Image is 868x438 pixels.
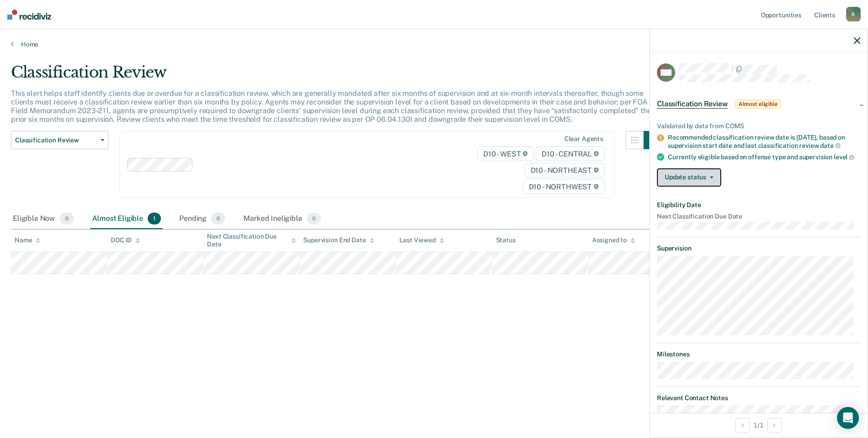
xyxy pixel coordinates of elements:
[650,413,868,437] div: 1 / 1
[564,135,603,143] div: Clear agents
[657,168,721,187] button: Update status
[307,213,321,224] span: 0
[657,122,860,130] div: Validated by data from COMS
[399,236,444,244] div: Last Viewed
[657,350,860,358] dt: Milestones
[668,153,860,161] div: Currently eligible based on offense type and supervision
[523,179,605,194] span: D10 - NORTHWEST
[657,213,860,220] dt: Next Classification Due Date
[735,418,750,433] button: Previous Opportunity
[90,209,163,229] div: Almost Eligible
[15,136,97,144] span: Classification Review
[11,40,857,48] a: Home
[650,89,868,119] div: Classification ReviewAlmost eligible
[668,134,860,149] div: Recommended classification review date is [DATE], based on supervision start date and last classi...
[11,63,662,89] div: Classification Review
[177,209,227,229] div: Pending
[837,407,859,429] div: Open Intercom Messenger
[11,209,76,229] div: Eligible Now
[735,99,781,109] span: Almost eligible
[657,245,860,252] dt: Supervision
[111,236,140,244] div: DOC ID
[211,213,225,224] span: 0
[536,146,605,161] span: D10 - CENTRAL
[477,146,534,161] span: D10 - WEST
[207,233,296,248] div: Next Classification Due Date
[834,153,854,161] span: level
[846,7,861,21] div: B
[657,99,728,109] span: Classification Review
[11,89,651,124] p: This alert helps staff identify clients due or overdue for a classification review, which are gen...
[657,201,860,209] dt: Eligibility Date
[657,394,860,402] dt: Relevant Contact Notes
[525,163,605,177] span: D10 - NORTHEAST
[303,236,374,244] div: Supervision End Date
[767,418,782,433] button: Next Opportunity
[592,236,635,244] div: Assigned to
[15,236,40,244] div: Name
[148,213,161,224] span: 1
[7,10,51,20] img: Recidiviz
[496,236,516,244] div: Status
[60,213,74,224] span: 0
[242,209,323,229] div: Marked Ineligible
